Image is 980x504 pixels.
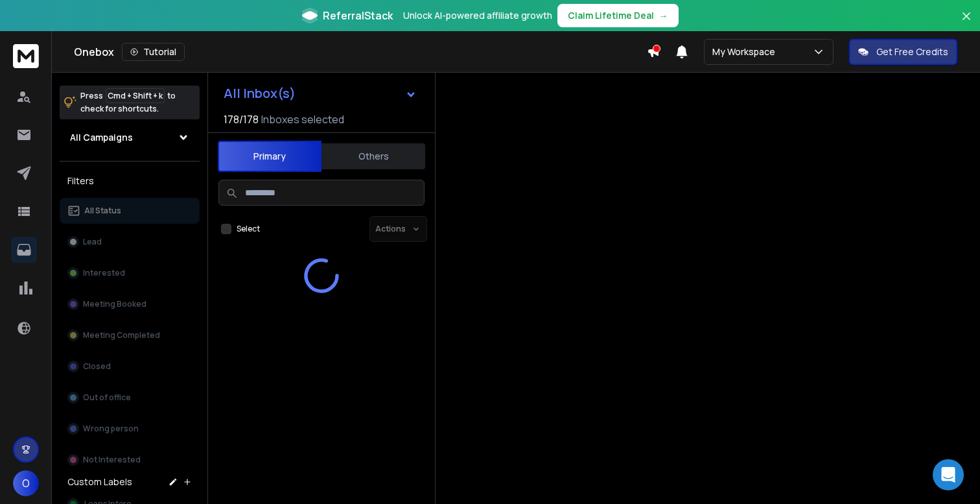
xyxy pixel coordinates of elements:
[237,224,260,234] label: Select
[67,475,132,488] h3: Custom Labels
[122,43,185,61] button: Tutorial
[321,142,425,171] button: Others
[958,8,975,39] button: Close banner
[224,87,296,100] h1: All Inbox(s)
[712,45,780,58] p: My Workspace
[13,470,39,496] button: O
[261,112,344,127] h3: Inboxes selected
[106,88,165,103] span: Cmd + Shift + k
[70,131,133,144] h1: All Campaigns
[218,141,321,172] button: Primary
[876,45,948,58] p: Get Free Credits
[224,112,259,127] span: 178 / 178
[213,80,427,106] button: All Inbox(s)
[933,459,964,490] div: Open Intercom Messenger
[60,125,200,150] button: All Campaigns
[323,8,393,23] span: ReferralStack
[60,172,200,190] h3: Filters
[74,43,647,61] div: Onebox
[557,4,679,27] button: Claim Lifetime Deal→
[849,39,957,65] button: Get Free Credits
[659,9,668,22] span: →
[403,9,552,22] p: Unlock AI-powered affiliate growth
[80,90,176,115] p: Press to check for shortcuts.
